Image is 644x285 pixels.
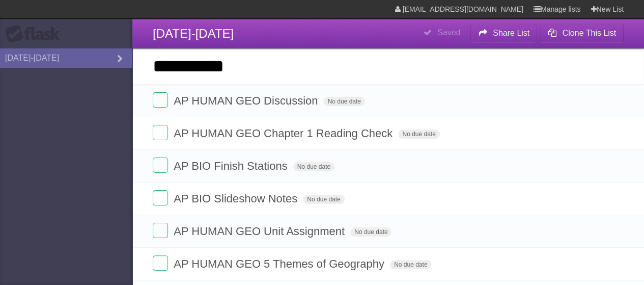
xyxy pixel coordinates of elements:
label: Done [153,158,168,173]
label: Done [153,255,168,271]
span: AP HUMAN GEO Discussion [174,94,320,107]
label: Done [153,92,168,108]
span: AP BIO Finish Stations [174,160,290,172]
label: Done [153,223,168,238]
span: No due date [323,97,365,106]
span: AP BIO Slideshow Notes [174,192,300,205]
span: No due date [398,129,439,139]
span: No due date [293,162,334,171]
button: Clone This List [540,24,624,42]
span: [DATE]-[DATE] [153,27,234,40]
span: AP HUMAN GEO Chapter 1 Reading Check [174,127,395,140]
b: Saved [437,28,460,37]
span: No due date [390,260,431,269]
b: Share List [493,29,529,37]
span: AP HUMAN GEO Unit Assignment [174,225,347,238]
div: Flask [5,25,66,43]
b: Clone This List [562,29,616,37]
label: Done [153,125,168,140]
label: Done [153,190,168,205]
span: No due date [350,227,391,237]
button: Share List [470,24,538,42]
span: No due date [303,195,344,204]
span: AP HUMAN GEO 5 Themes of Geography [174,257,387,270]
